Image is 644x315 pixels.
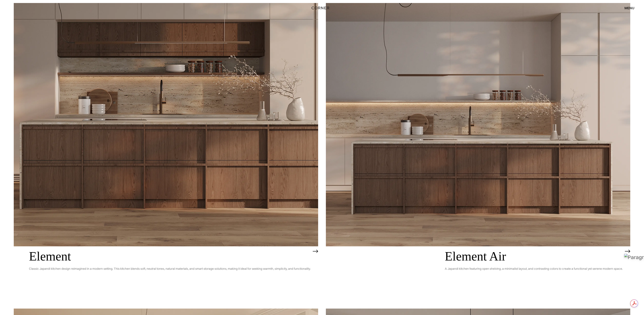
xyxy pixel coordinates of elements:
[14,3,318,301] a: ElementClassic Japandi kitchen design reimagined in a modern setting. This kitchen blends soft, n...
[298,5,346,11] a: home
[620,4,634,12] div: menu
[624,6,634,10] div: menu
[445,264,623,274] p: A Japandi kitchen featuring open shelving, a minimalist layout, and contrasting colors to create ...
[326,3,630,301] a: Element AirA Japandi kitchen featuring open shelving, a minimalist layout, and contrasting colors...
[29,250,311,264] h2: Element
[445,250,623,264] h2: Element Air
[29,264,311,274] p: Classic Japandi kitchen design reimagined in a modern setting. This kitchen blends soft, neutral ...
